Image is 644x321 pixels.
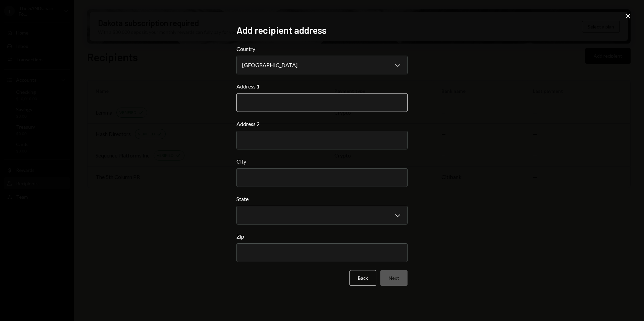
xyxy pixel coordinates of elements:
label: State [236,195,408,203]
label: City [236,157,408,166]
label: Country [236,45,408,53]
button: Country [236,56,408,74]
button: State [236,206,408,224]
label: Address 1 [236,82,408,90]
h2: Add recipient address [236,24,408,37]
label: Address 2 [236,120,408,128]
label: Zip [236,233,408,241]
button: Back [350,270,376,286]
